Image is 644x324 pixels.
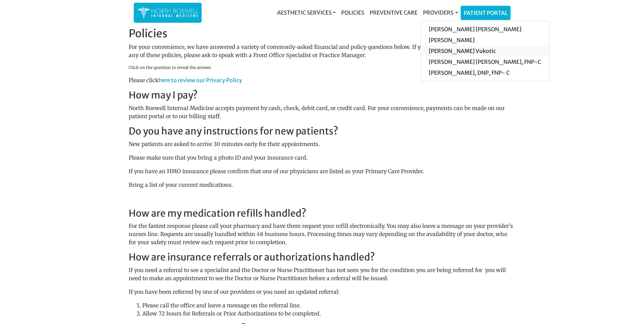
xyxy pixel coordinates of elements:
[129,76,516,84] p: Please click
[421,24,549,35] a: [PERSON_NAME] [PERSON_NAME]
[159,77,242,84] a: here to review our Privacy Policy
[129,167,516,175] p: If you have an HMO insurance please confirm that one of our physicians are listed as your Primary...
[129,154,516,162] p: Please make sure that you bring a photo ID and your insurance card.
[129,90,516,101] h3: How may I pay?
[367,6,420,19] a: Preventive Care
[129,104,516,120] p: North Roswell Internal Medicine accepts payment by cash, check, debit card, or credit card. For y...
[421,56,549,67] a: [PERSON_NAME] [PERSON_NAME], FNP-C
[129,65,516,71] p: Click on the question to reveal the answer.
[421,67,549,78] a: [PERSON_NAME], DNP, FNP- C
[421,46,549,56] a: [PERSON_NAME] Vukotic
[421,35,549,46] a: [PERSON_NAME]
[129,288,516,296] p: If you have been referred by one of our providers or you need an updated referral:
[129,222,516,246] p: For the fastest response please call your pharmacy and have them request your refill electronical...
[129,43,516,59] p: For your convenience, we have answered a variety of commonly-asked financial and policy questions...
[129,181,516,189] p: Bring a list of your current medications.
[129,208,516,219] h3: How are my medication refills handled?
[338,6,367,19] a: Policies
[129,252,516,263] h3: How are insurance referrals or authorizations handled?
[142,309,516,318] li: Allow 72 hours for Referrals or Prior Authorizations to be completed.
[129,140,516,148] p: New patients are asked to arrive 30 minutes early for their appointments.
[129,126,516,137] h3: Do you have any instructions for new patients?
[129,27,516,40] h2: Policies
[274,6,338,19] a: Aesthetic Services
[137,6,198,19] img: North Roswell Internal Medicine
[129,266,516,282] p: If you need a referral to see a specialist and the Doctor or Nurse Practitioner has not seen you ...
[420,6,460,19] a: Providers
[461,6,510,20] a: Patient Portal
[142,301,516,309] li: Please call the office and leave a message on the referral line.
